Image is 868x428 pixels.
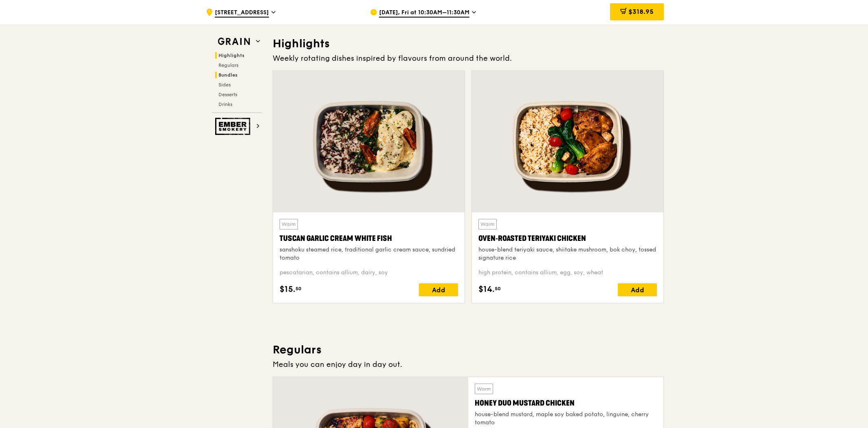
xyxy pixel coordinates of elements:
[618,283,657,296] div: Add
[215,9,269,18] span: [STREET_ADDRESS]
[495,285,501,292] span: 50
[218,101,232,107] span: Drinks
[475,397,657,409] div: Honey Duo Mustard Chicken
[280,269,458,277] div: pescatarian, contains allium, dairy, soy
[419,283,458,296] div: Add
[273,359,664,370] div: Meals you can enjoy day in day out.
[280,233,458,244] div: Tuscan Garlic Cream White Fish
[218,62,238,68] span: Regulars
[478,219,497,229] div: Warm
[273,342,664,357] h3: Regulars
[379,9,469,18] span: [DATE], Fri at 10:30AM–11:30AM
[478,283,495,296] span: $14.
[273,36,664,51] h3: Highlights
[478,233,657,244] div: Oven‑Roasted Teriyaki Chicken
[280,283,295,296] span: $15.
[280,219,298,229] div: Warm
[215,118,253,135] img: Ember Smokery web logo
[218,92,237,97] span: Desserts
[295,285,302,292] span: 50
[478,246,657,262] div: house-blend teriyaki sauce, shiitake mushroom, bok choy, tossed signature rice
[273,53,664,64] div: Weekly rotating dishes inspired by flavours from around the world.
[218,72,238,78] span: Bundles
[218,53,245,58] span: Highlights
[218,82,231,88] span: Sides
[478,269,657,277] div: high protein, contains allium, egg, soy, wheat
[215,34,253,49] img: Grain web logo
[628,8,654,15] span: $318.95
[475,410,657,427] div: house-blend mustard, maple soy baked potato, linguine, cherry tomato
[280,246,458,262] div: sanshoku steamed rice, traditional garlic cream sauce, sundried tomato
[475,384,493,394] div: Warm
